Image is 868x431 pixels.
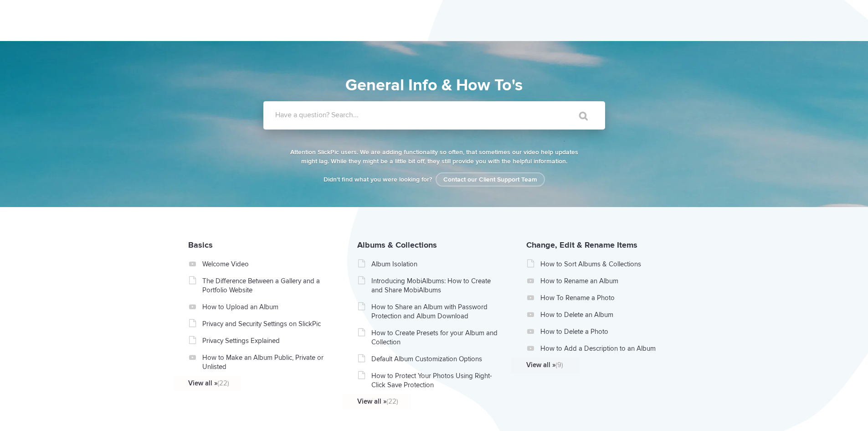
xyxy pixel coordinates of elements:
a: Introducing MobiAlbums: How to Create and Share MobiAlbums [371,276,500,295]
p: Attention SlickPic users. We are adding functionality so often, that sometimes our video help upd... [288,148,580,166]
a: View all »(22) [357,397,486,406]
a: How to Make an Album Public, Private or Unlisted [202,353,331,371]
a: Album Isolation [371,260,500,269]
a: How to Create Presets for your Album and Collection [371,328,500,347]
input:  [560,105,598,127]
a: Privacy and Security Settings on SlickPic [202,319,331,328]
a: How to Share an Album with Password Protection and Album Download [371,302,500,321]
a: How to Protect Your Photos Using Right-Click Save Protection [371,371,500,389]
a: How to Sort Albums & Collections [540,260,669,269]
label: Have a question? Search... [275,110,617,119]
a: Albums & Collections [357,240,437,250]
a: View all »(22) [188,379,317,388]
a: How to Add a Description to an Album [540,344,669,353]
a: View all »(9) [526,360,655,369]
p: Didn't find what you were looking for? [288,175,580,184]
a: How to Delete a Photo [540,327,669,336]
h1: General Info & How To's [222,73,646,98]
a: How to Upload an Album [202,302,331,312]
a: Basics [188,240,213,250]
a: Privacy Settings Explained [202,336,331,345]
a: How to Rename an Album [540,276,669,286]
a: Contact our Client Support Team [436,172,545,187]
a: Change, Edit & Rename Items [526,240,637,250]
a: Default Album Customization Options [371,354,500,363]
a: Welcome Video [202,260,331,269]
a: The Difference Between a Gallery and a Portfolio Website [202,276,331,295]
a: How to Delete an Album [540,310,669,319]
a: How To Rename a Photo [540,293,669,302]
